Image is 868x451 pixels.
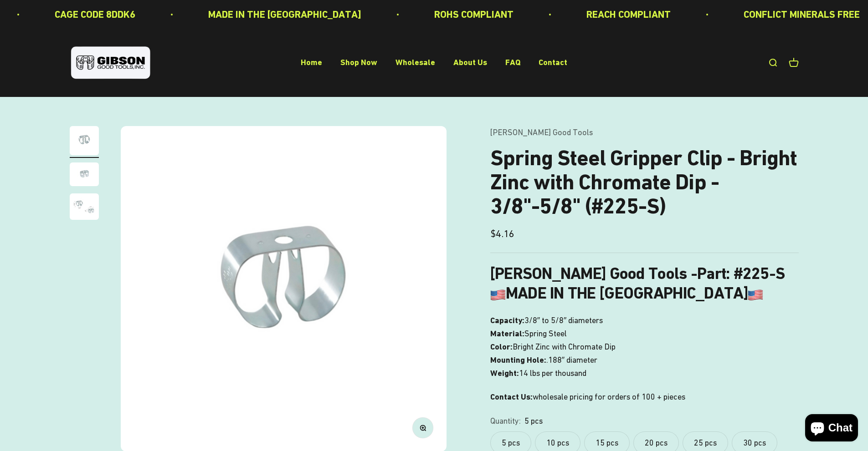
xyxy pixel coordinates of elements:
a: Shop Now [340,58,377,67]
a: Home [301,58,322,67]
legend: Quantity: [490,415,521,428]
button: Go to item 2 [70,162,99,189]
p: 3/8″ to 5/8″ diameters Spring Steel Bright Zinc with Chromate Dip .188″ diameter 14 lbs per thousand [490,314,799,380]
strong: Weight: [490,368,519,378]
span: Part [697,264,726,283]
img: Spring Steel Gripper Clip - Bright Zinc with Chromate Dip - 3/8"-5/8" (#225-S) [70,126,99,155]
a: Wholesale [395,58,435,67]
button: Go to item 3 [70,193,99,223]
p: REACH COMPLIANT [563,6,647,22]
strong: Material: [490,329,524,338]
img: close up of a spring steel gripper clip, tool clip, durable, secure holding, Excellent corrosion ... [70,162,99,186]
strong: Color: [490,342,513,351]
a: Contact [539,58,567,67]
a: FAQ [505,58,520,67]
b: MADE IN THE [GEOGRAPHIC_DATA] [490,284,763,303]
strong: Mounting Hole: [490,355,546,365]
a: About Us [453,58,487,67]
h1: Spring Steel Gripper Clip - Bright Zinc with Chromate Dip - 3/8"-5/8" (#225-S) [490,146,799,218]
inbox-online-store-chat: Shopify online store chat [802,414,861,444]
b: [PERSON_NAME] Good Tools - [490,264,726,283]
p: CAGE CODE 8DDK6 [31,6,112,22]
p: CONFLICT MINERALS FREE [720,6,837,22]
variant-option-value: 5 pcs [524,415,543,428]
p: wholesale pricing for orders of 100 + pieces [490,390,799,404]
button: Go to item 1 [70,126,99,158]
strong: Capacity: [490,315,524,325]
a: [PERSON_NAME] Good Tools [490,127,593,137]
sale-price: $4.16 [490,226,514,242]
p: ROHS COMPLIANT [411,6,490,22]
img: close up of a spring steel gripper clip, tool clip, durable, secure holding, Excellent corrosion ... [70,193,99,220]
strong: Contact Us: [490,392,533,401]
p: MADE IN THE [GEOGRAPHIC_DATA] [185,6,338,22]
strong: : #225-S [726,264,785,283]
